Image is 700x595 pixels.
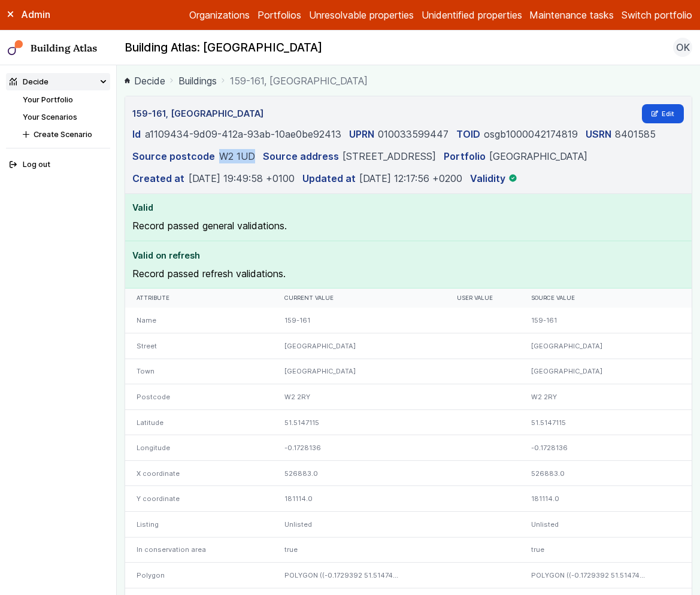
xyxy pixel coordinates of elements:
dt: Source postcode [132,149,215,163]
a: Portfolios [257,8,301,22]
div: X coordinate [125,460,273,486]
dd: a1109434-9d09-412a-93ab-10ae0be92413 [145,127,341,141]
dt: Portfolio [444,149,486,163]
dd: osgb1000042174819 [484,127,578,141]
div: Attribute [137,295,262,302]
div: 526883.0 [520,460,692,486]
div: Longitude [125,435,273,461]
dt: Updated at [302,171,356,186]
a: Decide [125,74,165,88]
div: Decide [10,76,49,87]
h2: Building Atlas: [GEOGRAPHIC_DATA] [125,40,322,56]
dt: Id [132,127,141,141]
div: Name [125,308,273,333]
div: W2 2RY [520,384,692,410]
div: 51.5147115 [520,409,692,435]
div: [GEOGRAPHIC_DATA] [520,333,692,359]
a: Organizations [189,8,250,22]
div: 181114.0 [273,486,446,512]
button: Switch portfolio [622,8,692,22]
div: Town [125,359,273,384]
dt: Validity [470,171,505,186]
div: 159-161 [520,308,692,333]
a: Your Portfolio [23,95,73,104]
div: In conservation area [125,537,273,563]
span: 159-161, [GEOGRAPHIC_DATA] [230,74,368,88]
dt: UPRN [349,127,374,141]
div: Listing [125,512,273,538]
img: main-0bbd2752.svg [8,40,23,56]
div: POLYGON ((-0.1729392 51.51474… [520,563,692,588]
div: Postcode [125,384,273,410]
div: Street [125,333,273,359]
a: Unresolvable properties [309,8,414,22]
button: Create Scenario [19,126,110,143]
p: Record passed refresh validations. [132,266,684,281]
dt: TOID [456,127,480,141]
div: true [520,537,692,563]
dt: Source address [263,149,339,163]
div: 159-161 [273,308,446,333]
a: Buildings [178,74,217,88]
a: Maintenance tasks [529,8,614,22]
p: Record passed general validations. [132,218,684,233]
div: Y coordinate [125,486,273,512]
dd: 8401585 [615,127,656,141]
div: Source value [531,295,680,302]
div: -0.1728136 [520,435,692,461]
div: [GEOGRAPHIC_DATA] [273,333,446,359]
div: POLYGON ((-0.1729392 51.51474… [273,563,446,588]
dd: [DATE] 12:17:56 +0200 [359,171,462,186]
dd: [DATE] 19:49:58 +0100 [189,171,295,186]
dd: [GEOGRAPHIC_DATA] [489,149,587,163]
div: User value [457,295,508,302]
dt: USRN [586,127,611,141]
div: true [273,537,446,563]
dd: [STREET_ADDRESS] [343,149,436,163]
div: 181114.0 [520,486,692,512]
div: -0.1728136 [273,435,446,461]
div: Unlisted [273,512,446,538]
a: Edit [642,104,684,123]
button: OK [673,38,692,57]
div: Unlisted [520,512,692,538]
div: 526883.0 [273,460,446,486]
summary: Decide [6,73,111,90]
div: 51.5147115 [273,409,446,435]
a: Unidentified properties [422,8,522,22]
div: [GEOGRAPHIC_DATA] [273,359,446,384]
h4: Valid on refresh [132,249,684,262]
dt: Created at [132,171,184,186]
div: Latitude [125,409,273,435]
div: Polygon [125,563,273,588]
a: Your Scenarios [23,113,77,122]
h4: Valid [132,201,684,214]
dd: 010033599447 [378,127,449,141]
div: Current value [284,295,434,302]
div: [GEOGRAPHIC_DATA] [520,359,692,384]
button: Log out [6,156,111,174]
dd: W2 1UD [219,149,255,163]
h3: 159-161, [GEOGRAPHIC_DATA] [132,107,263,120]
span: OK [676,40,690,54]
div: W2 2RY [273,384,446,410]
